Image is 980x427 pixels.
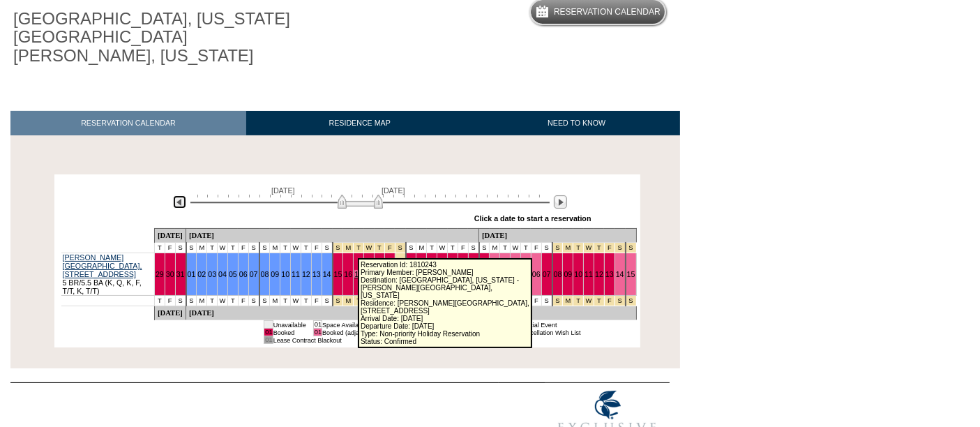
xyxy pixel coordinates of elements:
[518,329,580,336] td: Cancellation Wish List
[479,229,636,243] td: [DATE]
[518,321,580,329] td: Special Event
[186,296,197,306] td: S
[474,214,591,223] div: Click a date to start a reservation
[154,229,186,243] td: [DATE]
[273,321,306,329] td: Unavailable
[63,253,142,278] a: [PERSON_NAME][GEOGRAPHIC_DATA], [STREET_ADDRESS]
[322,329,374,336] td: Booked (adjacent)
[264,329,273,336] td: 01
[563,243,573,253] td: Spring Break Wk 1 2026
[176,270,185,278] a: 31
[500,243,511,253] td: T
[248,243,259,253] td: S
[10,111,246,135] a: RESERVATION CALENDAR
[382,186,405,195] span: [DATE]
[322,243,332,253] td: S
[166,270,174,278] a: 30
[437,243,448,253] td: W
[208,270,216,278] a: 03
[154,296,165,306] td: T
[564,270,572,278] a: 09
[554,270,562,278] a: 08
[264,336,273,344] td: 01
[291,243,301,253] td: W
[334,270,342,278] a: 15
[573,296,584,306] td: Spring Break Wk 1 2026
[343,243,354,253] td: President's Week 2026
[165,243,175,253] td: F
[574,270,582,278] a: 10
[468,243,478,253] td: S
[313,321,322,329] td: 01
[312,270,321,278] a: 13
[531,243,541,253] td: F
[313,329,322,336] td: 01
[605,270,614,278] a: 13
[323,270,331,278] a: 14
[186,306,479,320] td: [DATE]
[175,296,186,306] td: S
[615,296,625,306] td: Spring Break Wk 1 2026
[61,253,155,296] td: 5 BR/5.5 BA (K, Q, K, F, T/T, K, T/T)
[165,296,175,306] td: F
[333,243,343,253] td: President's Week 2026
[259,296,270,306] td: S
[626,296,636,306] td: Spring Break Wk 2 2026
[354,270,363,278] a: 17
[563,296,573,306] td: Spring Break Wk 1 2026
[259,243,270,253] td: S
[427,243,437,253] td: T
[238,243,248,253] td: F
[584,243,594,253] td: Spring Break Wk 1 2026
[344,270,352,278] a: 16
[291,296,301,306] td: W
[490,243,500,253] td: M
[448,243,458,253] td: T
[541,296,552,306] td: S
[604,296,615,306] td: Spring Break Wk 1 2026
[207,243,218,253] td: T
[554,8,661,17] h5: Reservation Calendar
[521,243,532,253] td: T
[264,321,273,329] td: 01
[186,243,197,253] td: S
[173,195,186,209] img: Previous
[358,258,532,348] div: Reservation Id: 1810243 Primary Member: [PERSON_NAME] Destination: [GEOGRAPHIC_DATA], [US_STATE] ...
[594,296,605,306] td: Spring Break Wk 1 2026
[552,296,563,306] td: Spring Break Wk 1 2026
[552,243,563,253] td: Spring Break Wk 1 2026
[543,270,551,278] a: 07
[343,296,354,306] td: President's Week 2026
[156,270,164,278] a: 29
[218,270,227,278] a: 04
[416,243,427,253] td: M
[511,243,521,253] td: W
[186,229,479,243] td: [DATE]
[238,296,248,306] td: F
[616,270,624,278] a: 14
[188,270,196,278] a: 01
[406,243,416,253] td: S
[280,243,291,253] td: T
[573,243,584,253] td: Spring Break Wk 1 2026
[207,296,218,306] td: T
[271,186,295,195] span: [DATE]
[271,270,279,278] a: 09
[627,270,635,278] a: 15
[594,243,605,253] td: Spring Break Wk 1 2026
[218,296,228,306] td: W
[301,243,312,253] td: T
[197,243,207,253] td: M
[375,243,385,253] td: President's Week 2026
[626,243,636,253] td: Spring Break Wk 2 2026
[384,243,395,253] td: President's Week 2026
[541,243,552,253] td: S
[250,270,258,278] a: 07
[395,243,405,253] td: President's Week 2026
[302,270,310,278] a: 12
[229,270,237,278] a: 05
[273,336,373,344] td: Lease Contract Blackout
[270,296,280,306] td: M
[322,296,332,306] td: S
[270,243,280,253] td: M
